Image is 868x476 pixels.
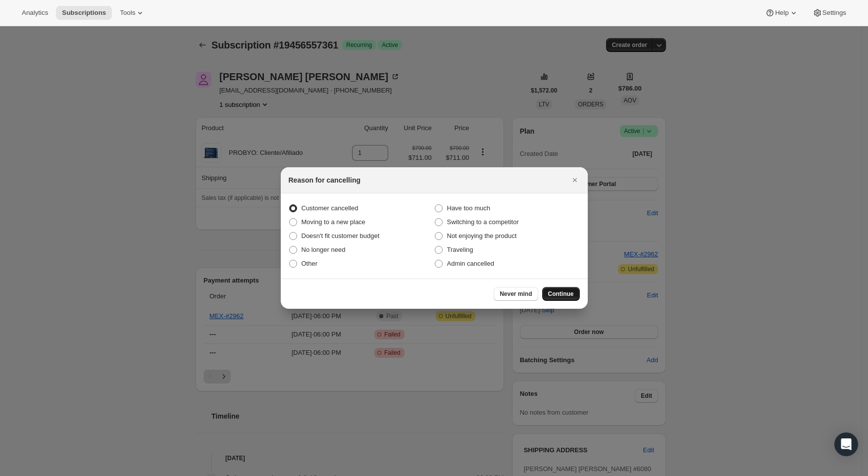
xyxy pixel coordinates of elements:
[542,287,580,301] button: Continue
[834,432,858,456] div: Open Intercom Messenger
[807,6,852,20] button: Settings
[759,6,804,20] button: Help
[447,260,494,267] span: Admin cancelled
[447,218,519,226] span: Switching to a competitor
[16,6,54,20] button: Analytics
[289,175,360,185] h2: Reason for cancelling
[500,290,532,298] span: Never mind
[302,260,318,267] span: Other
[302,218,365,226] span: Moving to a new place
[447,204,490,212] span: Have too much
[120,9,135,17] span: Tools
[56,6,112,20] button: Subscriptions
[114,6,151,20] button: Tools
[447,246,473,253] span: Traveling
[775,9,788,17] span: Help
[822,9,846,17] span: Settings
[302,204,358,212] span: Customer cancelled
[62,9,106,17] span: Subscriptions
[548,290,574,298] span: Continue
[568,173,582,187] button: Close
[447,232,517,239] span: Not enjoying the product
[302,232,380,239] span: Doesn't fit customer budget
[22,9,48,17] span: Analytics
[494,287,538,301] button: Never mind
[302,246,346,253] span: No longer need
